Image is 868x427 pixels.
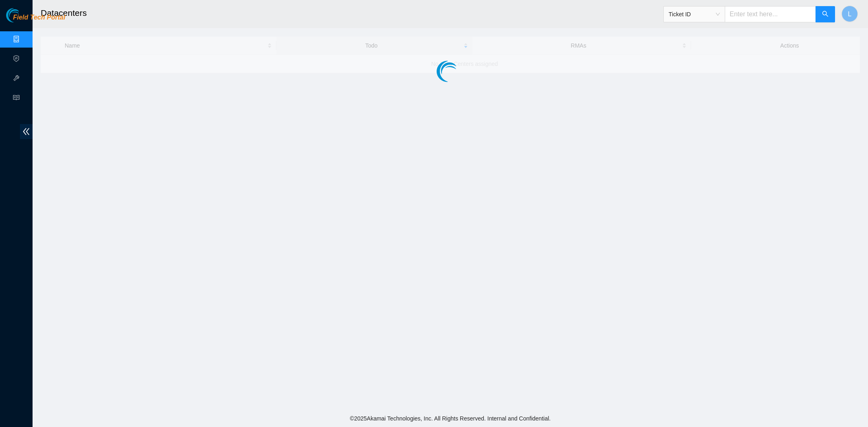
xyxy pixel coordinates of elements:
[822,11,829,18] span: search
[669,8,720,20] span: Ticket ID
[816,6,835,22] button: search
[33,410,868,427] footer: © 2025 Akamai Technologies, Inc. All Rights Reserved. Internal and Confidential.
[13,91,20,107] span: read
[20,124,33,139] span: double-left
[13,14,65,22] span: Field Tech Portal
[842,6,858,22] button: L
[6,8,41,22] img: Akamai Technologies
[848,9,852,19] span: L
[725,6,816,22] input: Enter text here...
[6,15,65,25] a: Akamai TechnologiesField Tech Portal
